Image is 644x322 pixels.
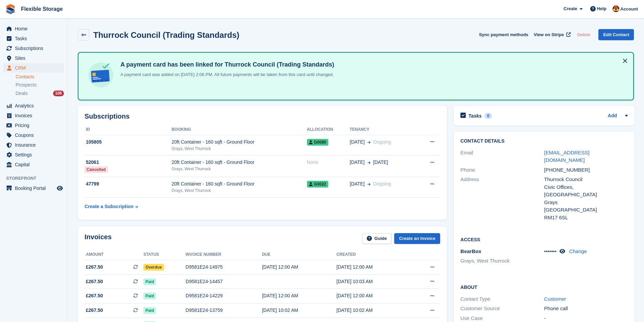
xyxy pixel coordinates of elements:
[373,181,391,187] span: Ongoing
[262,264,336,271] div: [DATE] 12:00 AM
[15,101,55,110] span: Analytics
[350,124,417,135] th: Tenancy
[118,61,334,69] h4: A payment card has been linked for Thurrock Council (Trading Standards)
[262,249,336,260] th: Due
[3,63,64,73] a: menu
[544,183,628,199] div: Civic Offices, [GEOGRAPHIC_DATA]
[336,292,411,299] div: [DATE] 12:00 AM
[373,139,391,145] span: Ongoing
[15,44,55,53] span: Subscriptions
[6,175,67,182] span: Storefront
[373,159,388,166] span: [DATE]
[597,5,606,12] span: Help
[307,139,328,146] span: G0080
[544,214,628,222] div: RM17 6SL
[85,159,171,166] div: 52061
[16,90,28,97] span: Deals
[564,5,577,12] span: Create
[620,6,638,13] span: Account
[85,249,143,260] th: Amount
[262,307,336,314] div: [DATE] 10:02 AM
[143,278,156,285] span: Paid
[171,146,307,152] div: Grays, West Thurrock
[53,91,64,96] div: 106
[16,74,64,80] a: Contacts
[15,111,55,120] span: Invoices
[15,24,55,33] span: Home
[460,295,544,303] div: Contact Type
[16,81,64,89] a: Prospects
[3,44,64,53] a: menu
[15,53,55,63] span: Sites
[307,181,328,188] span: G0022
[93,30,239,40] h2: Thurrock Council (Trading Standards)
[394,233,440,244] a: Create an Invoice
[544,206,628,214] div: [GEOGRAPHIC_DATA]
[336,307,411,314] div: [DATE] 10:02 AM
[15,34,55,43] span: Tasks
[118,71,334,78] p: A payment card was added on [DATE] 2:06 PM. All future payments will be taken from this card unti...
[18,3,66,15] a: Flexible Storage
[171,180,307,188] div: 20ft Container - 160 sqft - Ground Floor
[85,203,134,210] div: Create a Subscription
[544,296,566,302] a: Customer
[143,264,164,271] span: Overdue
[186,249,262,260] th: Invoice number
[15,183,55,193] span: Booking Portal
[143,307,156,314] span: Paid
[143,293,156,299] span: Paid
[15,150,55,159] span: Settings
[469,113,482,119] h2: Tasks
[3,24,64,33] a: menu
[171,166,307,172] div: Grays, West Thurrock
[87,61,115,89] img: card-linked-ebf98d0992dc2aeb22e95c0e3c79077019eb2392cfd83c6a337811c24bc77127.svg
[3,121,64,130] a: menu
[362,233,392,244] a: Guide
[613,5,619,12] img: David Jones
[460,257,544,265] li: Grays, West Thurrock
[85,180,171,188] div: 47799
[3,111,64,120] a: menu
[544,176,628,183] div: Thurrock Council
[3,160,64,169] a: menu
[16,82,37,88] span: Prospects
[307,124,350,135] th: Allocation
[15,140,55,150] span: Insurance
[186,292,262,299] div: D9581E24-14229
[460,248,481,254] span: BearBox
[307,159,350,166] div: None
[3,150,64,159] a: menu
[460,283,628,290] h2: About
[460,139,628,144] h2: Contact Details
[56,184,64,192] a: Preview store
[336,264,411,271] div: [DATE] 12:00 AM
[350,159,365,166] span: [DATE]
[544,305,628,313] div: Phone call
[336,249,411,260] th: Created
[3,101,64,110] a: menu
[598,29,634,40] a: Edit Contact
[186,278,262,285] div: D9581E24-14457
[544,199,628,206] div: Grays
[86,264,103,271] span: £267.50
[85,200,138,213] a: Create a Subscription
[350,180,365,188] span: [DATE]
[460,176,544,221] div: Address
[262,292,336,299] div: [DATE] 12:00 AM
[544,248,557,254] span: •••••••
[3,140,64,150] a: menu
[460,236,628,243] h2: Access
[460,305,544,313] div: Customer Source
[574,29,593,40] button: Delete
[171,124,307,135] th: Booking
[569,248,587,254] a: Change
[544,166,628,174] div: [PHONE_NUMBER]
[531,29,572,40] a: View on Stripe
[336,278,411,285] div: [DATE] 10:03 AM
[608,112,617,120] a: Add
[350,139,365,146] span: [DATE]
[484,113,492,119] div: 0
[186,307,262,314] div: D9581E24-13759
[3,130,64,140] a: menu
[534,31,564,38] span: View on Stripe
